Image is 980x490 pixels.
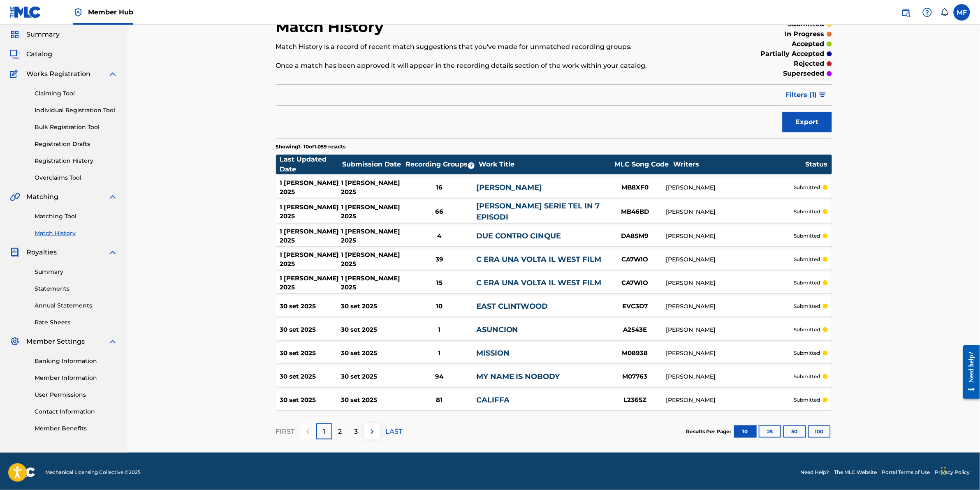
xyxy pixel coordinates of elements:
[342,159,404,169] div: Submission Date
[666,349,794,358] div: [PERSON_NAME]
[280,372,341,381] div: 30 set 2025
[404,159,478,169] div: Recording Groups
[280,349,341,358] div: 30 set 2025
[341,274,403,292] div: 1 [PERSON_NAME] 2025
[666,232,794,240] div: [PERSON_NAME]
[35,157,118,165] a: Registration History
[403,278,476,288] div: 15
[922,7,932,17] img: help
[794,349,820,357] p: submitted
[476,395,510,404] a: CALIFFA
[794,59,825,69] p: rejected
[759,425,781,438] button: 25
[35,89,118,98] a: Claiming Tool
[901,7,911,17] img: search
[108,337,118,347] img: expand
[35,284,118,293] a: Statements
[45,469,141,476] span: Mechanical Licensing Collective © 2025
[666,372,794,381] div: [PERSON_NAME]
[794,326,820,333] p: submitted
[26,69,90,79] span: Works Registration
[35,268,118,276] a: Summary
[476,349,510,358] a: MISSION
[808,425,831,438] button: 100
[26,192,58,202] span: Matching
[954,4,970,21] div: User Menu
[604,231,666,241] div: DA8SM9
[10,247,20,257] img: Royalties
[341,395,403,405] div: 30 set 2025
[939,451,980,490] iframe: Chat Widget
[35,424,118,433] a: Member Benefits
[10,30,20,39] img: Summary
[666,396,794,404] div: [PERSON_NAME]
[10,49,52,59] a: CatalogCatalog
[819,92,826,97] img: filter
[341,349,403,358] div: 30 set 2025
[805,159,827,169] div: Status
[35,140,118,148] a: Registration Drafts
[604,325,666,335] div: A2543E
[10,6,42,18] img: MLC Logo
[35,374,118,382] a: Member Information
[26,49,52,59] span: Catalog
[666,208,794,216] div: [PERSON_NAME]
[403,183,476,192] div: 16
[108,192,118,202] img: expand
[341,372,403,381] div: 30 set 2025
[783,425,806,438] button: 50
[794,232,820,240] p: submitted
[26,30,60,39] span: Summary
[604,349,666,358] div: M08938
[26,337,85,347] span: Member Settings
[26,247,57,257] span: Royalties
[403,372,476,381] div: 94
[403,349,476,358] div: 1
[794,208,820,215] p: submitted
[476,201,600,222] a: [PERSON_NAME] SERIE TEL IN 7 EPISODI
[794,256,820,263] p: submitted
[898,4,914,21] a: Public Search
[280,325,341,335] div: 30 set 2025
[403,325,476,335] div: 1
[781,85,832,105] button: Filters (1)
[280,178,341,197] div: 1 [PERSON_NAME] 2025
[341,203,403,221] div: 1 [PERSON_NAME] 2025
[35,173,118,182] a: Overclaims Tool
[476,372,560,381] a: MY NAME IS NOBODY
[403,255,476,264] div: 39
[10,49,20,59] img: Catalog
[801,469,829,476] a: Need Help?
[386,427,403,437] p: LAST
[280,227,341,245] div: 1 [PERSON_NAME] 2025
[35,391,118,399] a: User Permissions
[882,469,930,476] a: Portal Terms of Use
[280,203,341,221] div: 1 [PERSON_NAME] 2025
[604,255,666,264] div: CA7WIO
[919,4,936,21] div: Help
[786,90,817,100] span: Filters ( 1 )
[276,18,388,36] h2: Match History
[341,227,403,245] div: 1 [PERSON_NAME] 2025
[280,155,342,174] div: Last Updated Date
[468,162,475,169] span: ?
[10,30,60,39] a: SummarySummary
[794,373,820,380] p: submitted
[792,39,825,49] p: accepted
[476,302,548,311] a: EAST CLINTWOOD
[476,231,561,240] a: DUE CONTRO CINQUE
[280,302,341,311] div: 30 set 2025
[341,178,403,197] div: 1 [PERSON_NAME] 2025
[476,325,519,334] a: ASUNCION
[476,183,542,192] a: [PERSON_NAME]
[794,396,820,404] p: submitted
[476,255,602,264] a: C ERA UNA VOLTA IL WEST FILM
[686,428,733,435] p: Results Per Page:
[604,278,666,288] div: CA7WIO
[941,459,946,483] div: Trascina
[935,469,970,476] a: Privacy Policy
[276,42,704,52] p: Match History is a record of recent match suggestions that you've made for unmatched recording gr...
[604,395,666,405] div: L2365Z
[604,372,666,381] div: M07763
